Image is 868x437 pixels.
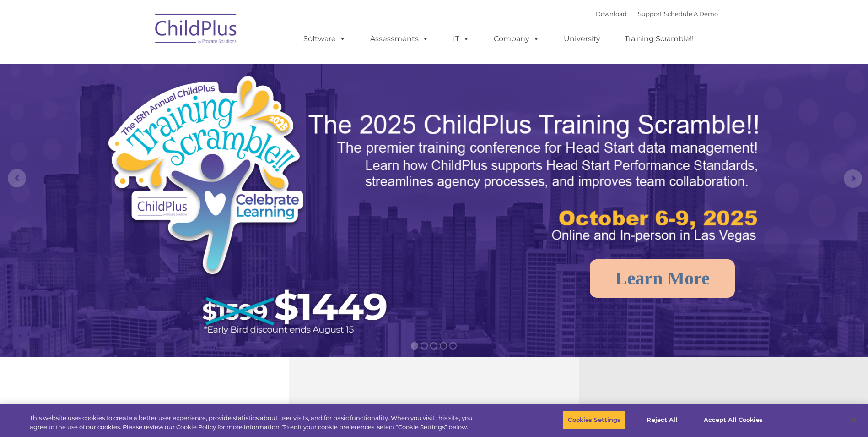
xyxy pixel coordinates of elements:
button: Close [843,410,863,430]
a: Company [485,30,549,48]
a: Download [596,10,627,17]
a: Support [638,10,662,17]
a: IT [444,30,479,48]
span: Last name [127,60,155,67]
div: This website uses cookies to create a better user experience, provide statistics about user visit... [30,414,477,432]
button: Cookies Settings [563,410,625,430]
button: Reject All [634,410,691,430]
a: Software [294,30,355,48]
span: Phone number [127,98,166,105]
font: | [596,10,718,17]
a: University [555,30,609,48]
a: Assessments [361,30,438,48]
a: Schedule A Demo [664,10,718,17]
button: Accept All Cookies [699,410,768,430]
a: Training Scramble!! [615,30,703,48]
a: Learn More [590,259,735,298]
img: ChildPlus by Procare Solutions [151,7,242,53]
